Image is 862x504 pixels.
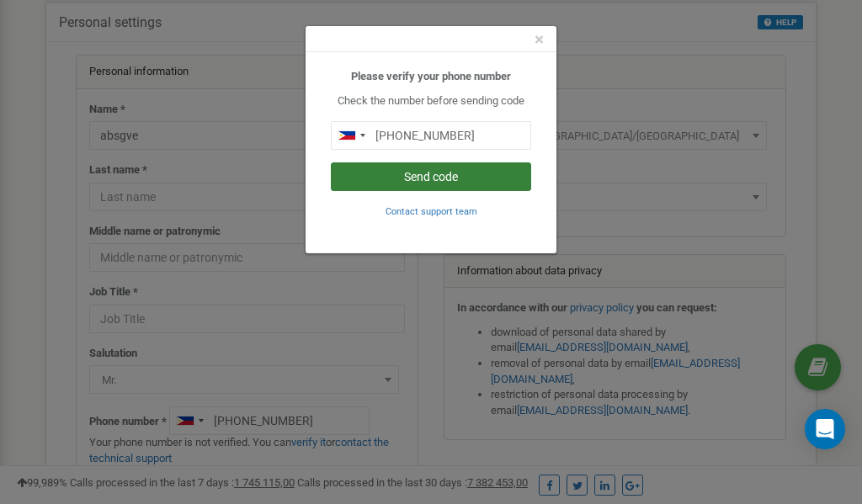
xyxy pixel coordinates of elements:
[332,122,370,149] div: Telephone country code
[331,162,531,191] button: Send code
[386,206,477,217] small: Contact support team
[331,93,531,109] p: Check the number before sending code
[386,204,477,217] a: Contact support team
[535,29,544,50] span: ×
[535,31,544,49] button: Close
[805,409,845,449] div: Open Intercom Messenger
[351,70,511,82] b: Please verify your phone number
[331,121,531,150] input: 0905 123 4567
